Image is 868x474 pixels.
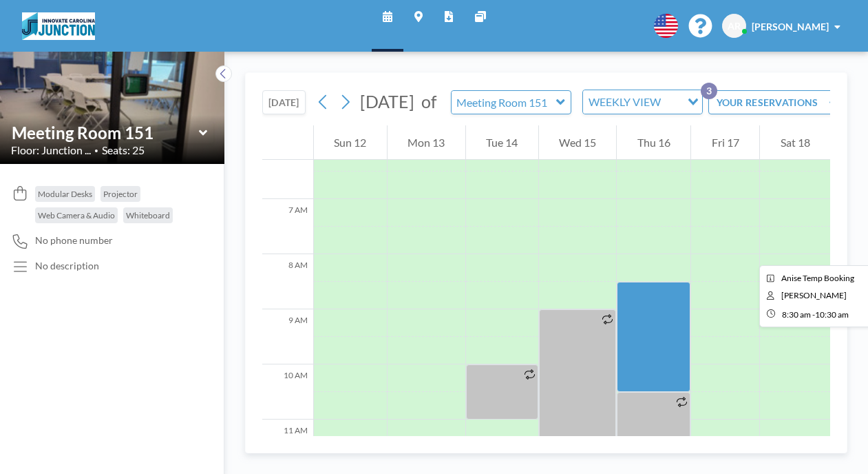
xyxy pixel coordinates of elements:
span: Modular Desks [38,189,92,199]
div: 8 AM [262,254,313,309]
span: 10:30 AM [815,309,849,320]
div: Mon 13 [388,125,465,160]
span: No phone number [35,234,113,247]
p: 3 [701,83,717,99]
span: of [421,91,436,112]
span: - [812,309,815,320]
div: 9 AM [262,309,313,364]
span: AR [728,20,741,32]
span: Projector [103,189,138,199]
button: [DATE] [262,90,306,114]
span: [DATE] [360,91,414,112]
span: • [94,146,98,155]
button: YOUR RESERVATIONS3 [708,90,846,114]
span: Seats: 25 [102,143,145,157]
div: 7 AM [262,199,313,254]
img: organization-logo [22,12,95,40]
span: WEEKLY VIEW [586,93,664,111]
div: 10 AM [262,364,313,420]
div: Fri 17 [691,125,759,160]
div: Search for option [583,90,702,114]
div: No description [35,260,99,272]
span: Anise Temp Booking [781,273,854,283]
div: Wed 15 [539,125,617,160]
input: Search for option [665,93,679,111]
input: Meeting Room 151 [12,123,199,143]
span: 8:30 AM [782,309,811,320]
div: Sat 18 [760,125,830,160]
input: Meeting Room 151 [452,91,557,114]
div: Tue 14 [466,125,538,160]
span: Floor: Junction ... [11,143,91,157]
span: Web Camera & Audio [38,210,115,220]
div: Sun 12 [314,125,387,160]
span: [PERSON_NAME] [752,21,829,32]
div: Thu 16 [617,125,690,160]
div: 6 AM [262,144,313,199]
span: Whiteboard [126,210,170,220]
span: Anise Robinson [781,290,847,300]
